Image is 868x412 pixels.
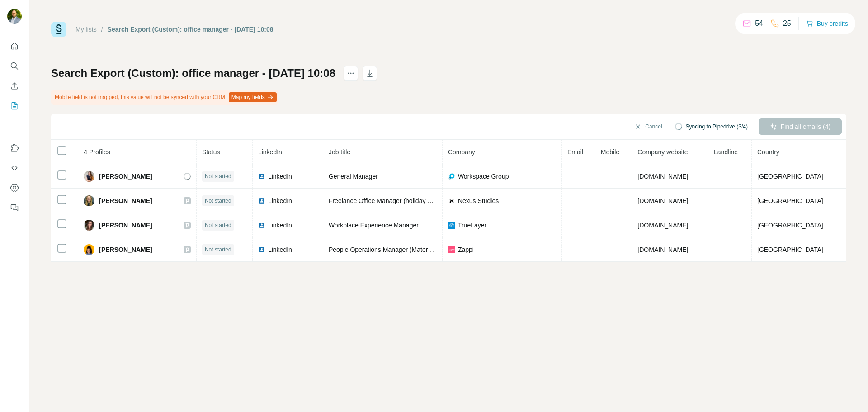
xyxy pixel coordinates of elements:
p: 54 [755,18,763,29]
p: 25 [783,18,791,29]
span: [GEOGRAPHIC_DATA] [757,197,823,204]
span: [GEOGRAPHIC_DATA] [757,173,823,180]
a: My lists [75,26,97,33]
button: Use Surfe on LinkedIn [7,140,22,156]
div: Search Export (Custom): office manager - [DATE] 10:08 [108,25,274,34]
img: Avatar [84,244,94,255]
button: Enrich CSV [7,78,22,94]
img: LinkedIn logo [258,197,265,204]
img: Surfe Logo [51,22,66,37]
span: LinkedIn [258,148,282,156]
span: Workplace Experience Manager [329,222,419,229]
span: [DOMAIN_NAME] [637,246,688,253]
span: LinkedIn [268,245,292,254]
li: / [101,25,103,34]
span: Not started [205,246,231,254]
span: LinkedIn [268,172,292,181]
button: actions [344,66,358,81]
img: Avatar [7,9,22,24]
span: Email [567,148,583,156]
div: Mobile field is not mapped, this value will not be synced with your CRM [51,90,278,105]
span: Not started [205,172,231,180]
button: Dashboard [7,180,22,196]
span: TrueLayer [458,221,486,230]
span: Mobile [601,148,619,156]
span: [DOMAIN_NAME] [637,222,688,229]
span: Job title [329,148,350,156]
span: Company [448,148,475,156]
span: [DOMAIN_NAME] [637,197,688,204]
img: Avatar [84,171,94,182]
img: Avatar [84,195,94,206]
button: Quick start [7,38,22,54]
button: Search [7,58,22,74]
span: Zappi [458,245,474,254]
img: LinkedIn logo [258,222,265,229]
span: 4 Profiles [84,148,110,156]
img: company-logo [448,222,455,229]
img: LinkedIn logo [258,246,265,253]
span: Status [202,148,220,156]
span: Nexus Studios [458,196,499,205]
span: LinkedIn [268,196,292,205]
span: [PERSON_NAME] [99,196,152,205]
button: Feedback [7,199,22,216]
img: company-logo [448,197,455,204]
button: My lists [7,98,22,114]
button: Cancel [628,118,668,135]
span: People Operations Manager (Maternity Leave) [329,246,459,253]
span: [GEOGRAPHIC_DATA] [757,222,823,229]
img: company-logo [448,246,455,253]
span: LinkedIn [268,221,292,230]
span: Workspace Group [458,172,509,181]
img: LinkedIn logo [258,173,265,180]
span: Company website [637,148,688,156]
img: Avatar [84,220,94,231]
button: Use Surfe API [7,160,22,176]
button: Map my fields [229,92,277,102]
span: [DOMAIN_NAME] [637,173,688,180]
span: General Manager [329,173,378,180]
span: [GEOGRAPHIC_DATA] [757,246,823,253]
button: Buy credits [806,17,848,30]
span: [PERSON_NAME] [99,172,152,181]
span: Landline [714,148,738,156]
h1: Search Export (Custom): office manager - [DATE] 10:08 [51,66,335,81]
span: [PERSON_NAME] [99,245,152,254]
span: Freelance Office Manager (holiday cover) [329,197,445,204]
span: Syncing to Pipedrive (3/4) [686,123,748,131]
span: Country [757,148,779,156]
span: Not started [205,221,231,229]
img: company-logo [448,173,455,180]
span: Not started [205,197,231,205]
span: [PERSON_NAME] [99,221,152,230]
